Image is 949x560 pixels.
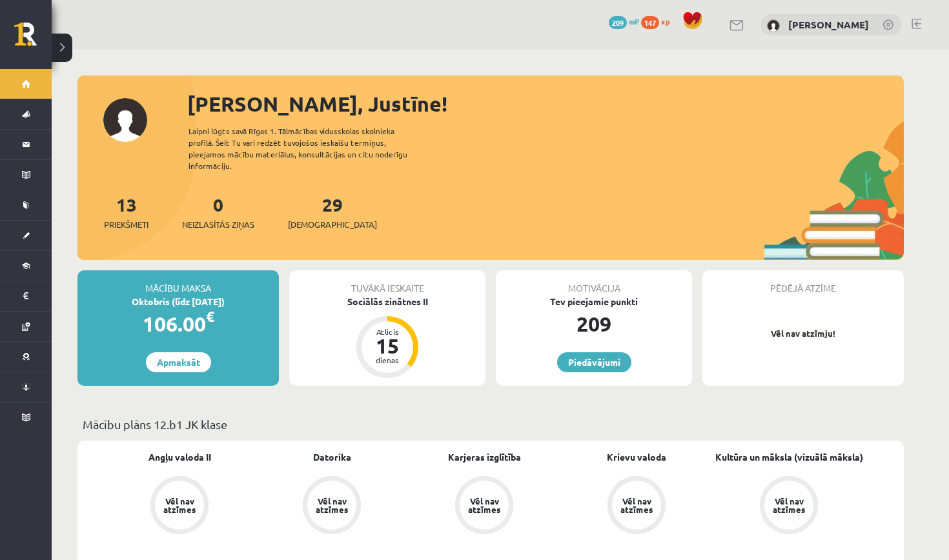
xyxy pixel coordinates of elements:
span: 147 [641,16,659,29]
a: Piedāvājumi [557,352,631,372]
span: Priekšmeti [104,218,148,231]
div: Pēdējā atzīme [702,270,904,295]
a: Vēl nav atzīmes [256,476,408,537]
div: Vēl nav atzīmes [771,497,807,514]
a: Vēl nav atzīmes [713,476,865,537]
div: Tuvākā ieskaite [289,270,485,295]
div: Vēl nav atzīmes [466,497,502,514]
span: € [206,307,214,326]
a: 209 mP [609,16,639,26]
a: Datorika [313,450,351,464]
a: Vēl nav atzīmes [408,476,560,537]
span: 209 [609,16,627,29]
div: 106.00 [77,308,279,339]
div: 15 [368,335,407,356]
div: dienas [368,356,407,364]
div: Motivācija [496,270,692,295]
a: Vēl nav atzīmes [103,476,256,537]
a: Karjeras izglītība [448,450,521,464]
div: Vēl nav atzīmes [618,497,655,514]
a: 13Priekšmeti [104,193,148,231]
span: [DEMOGRAPHIC_DATA] [288,218,377,231]
div: Vēl nav atzīmes [314,497,350,514]
div: Atlicis [368,328,407,335]
a: 147 xp [641,16,676,26]
a: Angļu valoda II [148,450,211,464]
div: Laipni lūgts savā Rīgas 1. Tālmācības vidusskolas skolnieka profilā. Šeit Tu vari redzēt tuvojošo... [189,125,430,172]
a: Krievu valoda [607,450,666,464]
div: Mācību maksa [77,270,279,295]
a: Kultūra un māksla (vizuālā māksla) [715,450,863,464]
a: 0Neizlasītās ziņas [182,193,254,231]
div: Oktobris (līdz [DATE]) [77,295,279,308]
span: mP [629,16,639,26]
span: xp [661,16,669,26]
a: Rīgas 1. Tālmācības vidusskola [14,23,52,55]
div: Sociālās zinātnes II [289,295,485,308]
a: Sociālās zinātnes II Atlicis 15 dienas [289,295,485,380]
div: Vēl nav atzīmes [161,497,198,514]
img: Justīne Everte [767,19,780,32]
div: 209 [496,308,692,339]
a: Apmaksāt [146,352,211,372]
p: Vēl nav atzīmju! [709,327,897,340]
a: Vēl nav atzīmes [560,476,713,537]
div: Tev pieejamie punkti [496,295,692,308]
span: Neizlasītās ziņas [182,218,254,231]
p: Mācību plāns 12.b1 JK klase [83,415,899,433]
a: 29[DEMOGRAPHIC_DATA] [288,193,377,231]
div: [PERSON_NAME], Justīne! [187,88,904,119]
a: [PERSON_NAME] [788,18,869,31]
